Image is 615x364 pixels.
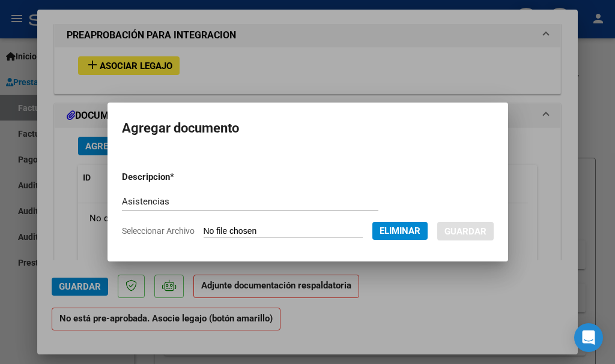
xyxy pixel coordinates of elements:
[122,170,234,184] p: Descripcion
[380,225,420,236] span: Eliminar
[372,222,428,240] button: Eliminar
[444,226,486,237] span: Guardar
[437,222,494,240] button: Guardar
[574,323,603,352] div: Open Intercom Messenger
[122,226,195,236] span: Seleccionar Archivo
[122,117,494,140] h2: Agregar documento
